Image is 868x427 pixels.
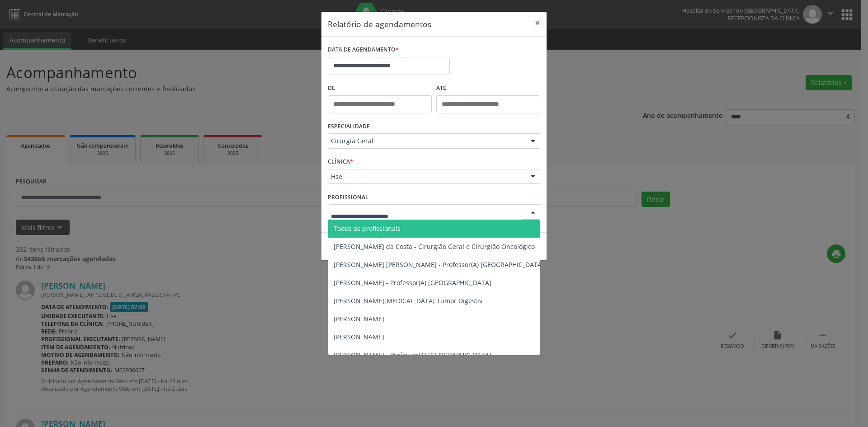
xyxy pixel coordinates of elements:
[334,314,384,323] span: [PERSON_NAME]
[328,120,370,134] label: ESPECIALIDADE
[328,18,431,30] h5: Relatório de agendamentos
[334,351,491,359] span: [PERSON_NAME] - Professor(A) [GEOGRAPHIC_DATA]
[331,172,522,181] span: Hse
[334,242,535,251] span: [PERSON_NAME] da Costa - Cirurgião Geral e Cirurgião Oncológico
[328,81,432,95] label: De
[328,155,353,169] label: CLÍNICA
[334,333,384,341] span: [PERSON_NAME]
[528,12,547,34] button: Close
[334,224,401,233] span: Todos os profissionais
[334,296,482,305] span: [PERSON_NAME][MEDICAL_DATA] Tumor Digestiv
[334,278,491,287] span: [PERSON_NAME] - Professor(A) [GEOGRAPHIC_DATA]
[328,43,399,57] label: DATA DE AGENDAMENTO
[334,260,544,269] span: [PERSON_NAME] [PERSON_NAME] - Professor(A) [GEOGRAPHIC_DATA]
[328,190,368,204] label: PROFISSIONAL
[331,136,522,145] span: Cirurgia Geral
[436,81,540,95] label: ATÉ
